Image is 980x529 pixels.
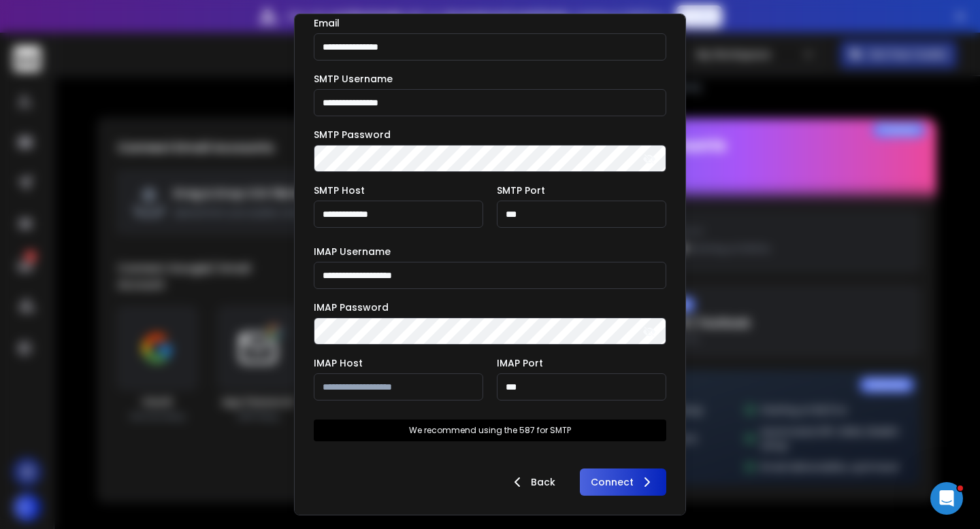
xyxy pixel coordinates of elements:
[314,247,391,256] label: IMAP Username
[497,358,543,368] label: IMAP Port
[314,130,391,139] label: SMTP Password
[314,74,393,84] label: SMTP Username
[409,425,571,436] p: We recommend using the 587 for SMTP
[498,468,566,496] button: Back
[314,18,340,28] label: Email
[314,358,363,368] label: IMAP Host
[580,468,666,496] button: Connect
[314,186,365,195] label: SMTP Host
[497,186,545,195] label: SMTP Port
[930,482,963,515] iframe: Intercom live chat
[314,303,389,312] label: IMAP Password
